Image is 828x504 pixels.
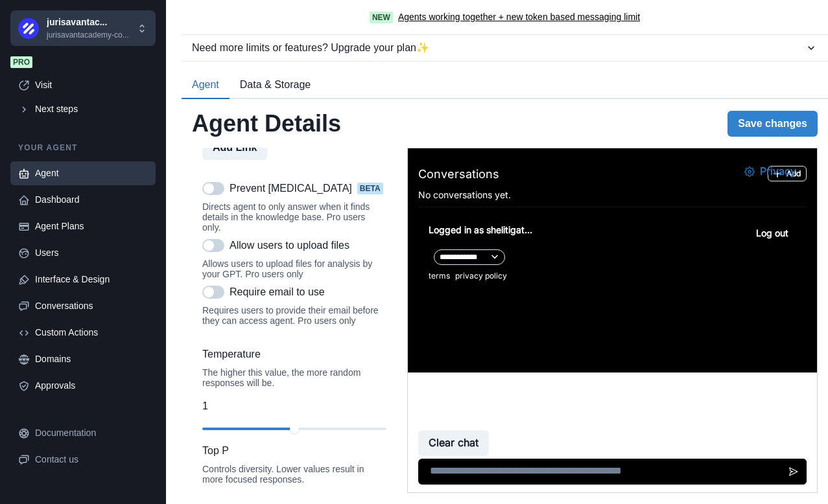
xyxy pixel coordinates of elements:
[35,379,148,393] div: Approvals
[47,29,129,41] p: jurisavantacademy-co...
[230,72,321,99] button: Data & Storage
[230,284,325,300] p: Require email to use
[35,273,148,286] div: Interface & Design
[202,398,386,414] p: 1
[727,111,818,137] button: Save changes
[35,326,148,339] div: Custom Actions
[357,183,383,194] span: beta
[370,12,393,23] span: New
[35,166,148,180] div: Agent
[35,299,148,313] div: Conversations
[35,352,148,366] div: Domains
[35,102,148,116] div: Next steps
[230,238,349,253] p: Allow users to upload files
[192,40,805,56] div: Need more limits or features? Upgrade your plan ✨
[290,424,299,433] div: slider-ex-1
[398,10,640,24] a: Agents working together + new token based messaging limit
[202,201,386,233] div: Directs agent to only answer when it finds details in the knowledge base. Pro users only.
[10,142,156,154] p: Your agent
[47,16,129,29] p: jurisavantac...
[35,78,148,92] div: Visit
[202,464,386,485] div: Controls diversity. Lower values result in more focused responses.
[18,18,39,39] img: Chakra UI
[35,246,148,260] div: Users
[10,421,156,445] a: Documentation
[202,258,386,279] div: Allows users to upload files for analysis by your GPT. Pro users only
[35,193,148,207] div: Dashboard
[35,453,148,466] div: Contact us
[408,148,817,492] iframe: Agent Chat
[182,72,230,99] button: Agent
[202,443,379,459] label: Top P
[182,35,828,61] button: Need more limits or features? Upgrade your plan✨
[10,10,156,46] button: Chakra UIjurisavantac...jurisavantacademy-co...
[202,367,386,388] div: The higher this value, the more random responses will be.
[35,220,148,233] div: Agent Plans
[10,56,32,68] span: Pro
[202,305,386,326] div: Requires users to provide their email before they can access agent. Pro users only
[192,109,341,137] h2: Agent Details
[230,181,352,196] p: Prevent [MEDICAL_DATA]
[35,426,148,440] div: Documentation
[202,347,379,362] label: Temperature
